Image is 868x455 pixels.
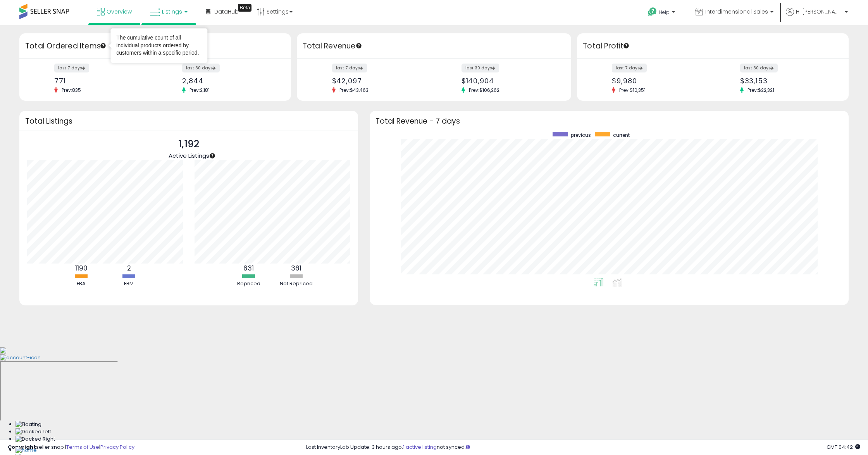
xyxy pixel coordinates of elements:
div: FBM [106,280,152,288]
span: previous [571,132,591,138]
b: 2 [127,264,131,273]
span: Prev: $22,321 [744,87,778,93]
span: current [613,132,630,138]
div: The cumulative count of all individual products ordered by customers within a specific period. [116,34,201,57]
h3: Total Revenue - 7 days [375,118,843,124]
span: Interdimensional Sales [705,8,768,16]
div: Repriced [226,280,272,288]
span: Prev: $10,351 [615,87,649,93]
span: DataHub [214,8,239,16]
i: Get Help [648,7,657,17]
label: last 30 days [462,64,499,72]
div: FBA [58,280,105,288]
a: Hi [PERSON_NAME] [786,8,848,25]
label: last 30 days [182,64,220,72]
div: Tooltip anchor [355,42,362,49]
div: Not Repriced [273,280,320,288]
span: Help [659,9,670,16]
div: Tooltip anchor [623,42,630,49]
div: 771 [54,77,149,85]
span: Prev: 2,181 [186,87,214,93]
div: Tooltip anchor [100,42,107,49]
span: Prev: $43,463 [336,87,372,93]
span: Prev: 835 [58,87,85,93]
label: last 7 days [612,64,647,72]
div: 2,844 [182,77,277,85]
label: last 7 days [54,64,89,72]
img: Docked Right [15,436,55,443]
div: $9,980 [612,77,707,85]
img: Docked Left [15,428,51,436]
h3: Total Ordered Items [25,41,285,52]
div: $42,097 [332,77,428,85]
label: last 7 days [332,64,367,72]
div: Tooltip anchor [238,4,251,12]
b: 831 [243,264,254,273]
h3: Total Listings [25,118,352,124]
span: Prev: $106,262 [465,87,503,93]
label: last 30 days [740,64,778,72]
span: Hi [PERSON_NAME] [796,8,842,16]
h3: Total Profit [583,41,843,52]
b: 1190 [75,264,88,273]
div: $140,904 [462,77,558,85]
p: 1,192 [169,137,209,152]
div: $33,153 [740,77,835,85]
img: Floating [15,421,41,428]
span: Overview [107,8,132,16]
span: Listings [162,8,182,16]
h3: Total Revenue [303,41,565,52]
div: Tooltip anchor [209,152,216,159]
span: Active Listings [169,152,209,160]
img: Home [15,447,37,454]
a: Help [642,1,683,25]
b: 361 [291,264,301,273]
